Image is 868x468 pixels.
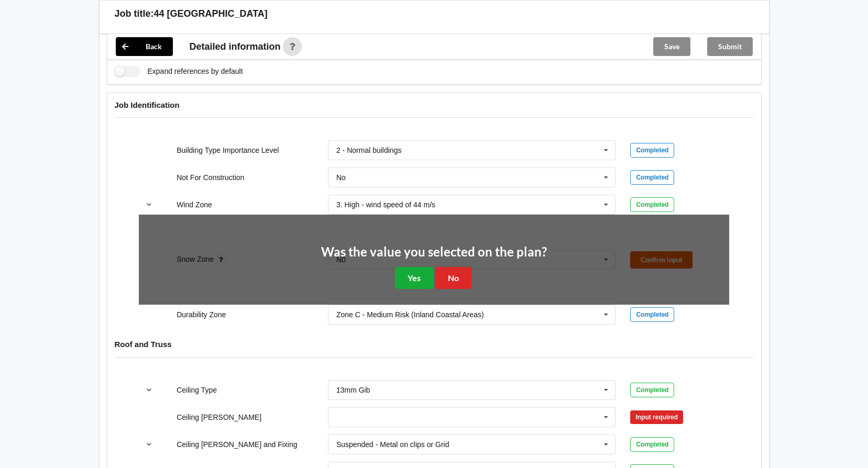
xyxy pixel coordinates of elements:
[177,386,217,394] label: Ceiling Type
[321,244,547,260] h2: Was the value you selected on the plan?
[177,310,226,319] label: Durability Zone
[336,311,484,318] div: Zone C - Medium Risk (Inland Coastal Areas)
[116,37,173,56] button: Back
[177,146,279,154] label: Building Type Importance Level
[177,413,261,421] label: Ceiling [PERSON_NAME]
[630,307,674,322] div: Completed
[630,437,674,452] div: Completed
[336,174,346,181] div: No
[115,66,243,77] label: Expand references by default
[336,201,435,208] div: 3. High - wind speed of 44 m/s
[435,267,471,288] button: No
[115,339,754,349] h4: Roof and Truss
[139,195,159,214] button: reference-toggle
[177,440,297,449] label: Ceiling [PERSON_NAME] and Fixing
[630,143,674,158] div: Completed
[630,383,674,397] div: Completed
[630,170,674,185] div: Completed
[139,381,159,399] button: reference-toggle
[336,386,370,394] div: 13mm Gib
[190,42,281,51] span: Detailed information
[630,410,683,424] div: Input required
[139,435,159,454] button: reference-toggle
[177,200,212,209] label: Wind Zone
[336,147,402,154] div: 2 - Normal buildings
[177,173,244,182] label: Not For Construction
[395,267,433,288] button: Yes
[115,8,154,20] h3: Job title:
[154,8,268,20] h3: 44 [GEOGRAPHIC_DATA]
[630,197,674,212] div: Completed
[115,100,754,110] h4: Job Identification
[336,441,449,448] div: Suspended - Metal on clips or Grid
